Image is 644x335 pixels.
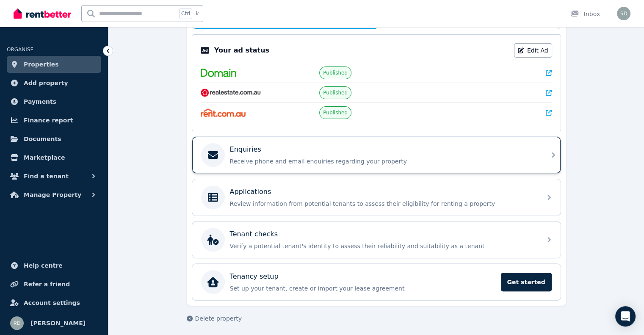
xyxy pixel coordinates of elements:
[7,149,101,166] a: Marketplace
[24,59,59,69] span: Properties
[570,10,600,18] div: Inbox
[230,229,278,239] p: Tenant checks
[24,97,56,107] span: Payments
[195,314,242,323] span: Delete property
[7,93,101,110] a: Payments
[201,108,246,117] img: Rent.com.au
[7,47,33,53] span: ORGANISE
[230,144,261,155] p: Enquiries
[24,134,61,144] span: Documents
[10,316,24,330] img: Robert De Donatis
[323,69,348,76] span: Published
[214,45,269,55] p: Your ad status
[24,78,68,88] span: Add property
[7,75,101,91] a: Add property
[617,7,630,20] img: Robert De Donatis
[7,56,101,73] a: Properties
[615,306,636,327] div: Open Intercom Messenger
[7,294,101,311] a: Account settings
[7,130,101,147] a: Documents
[24,152,65,163] span: Marketplace
[323,109,348,116] span: Published
[192,264,561,300] a: Tenancy setupSet up your tenant, create or import your lease agreementGet started
[192,179,561,216] a: ApplicationsReview information from potential tenants to assess their eligibility for renting a p...
[230,157,536,166] p: Receive phone and email enquiries regarding your property
[230,187,271,197] p: Applications
[7,168,101,185] button: Find a tenant
[24,279,70,289] span: Refer a friend
[230,271,279,282] p: Tenancy setup
[230,284,496,293] p: Set up your tenant, create or import your lease agreement
[7,276,101,293] a: Refer a friend
[192,137,561,173] a: EnquiriesReceive phone and email enquiries regarding your property
[323,89,348,96] span: Published
[7,186,101,203] button: Manage Property
[201,89,261,97] img: RealEstate.com.au
[196,10,199,17] span: k
[230,242,536,250] p: Verify a potential tenant's identity to assess their reliability and suitability as a tenant
[24,171,69,181] span: Find a tenant
[24,260,63,271] span: Help centre
[187,314,242,323] button: Delete property
[514,43,552,58] a: Edit Ad
[7,257,101,274] a: Help centre
[30,318,86,328] span: [PERSON_NAME]
[501,273,552,291] span: Get started
[14,7,71,20] img: RentBetter
[179,8,192,19] span: Ctrl
[230,199,536,208] p: Review information from potential tenants to assess their eligibility for renting a property
[24,298,80,308] span: Account settings
[192,221,561,258] a: Tenant checksVerify a potential tenant's identity to assess their reliability and suitability as ...
[7,112,101,129] a: Finance report
[24,190,81,200] span: Manage Property
[24,115,73,125] span: Finance report
[201,69,236,77] img: Domain.com.au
